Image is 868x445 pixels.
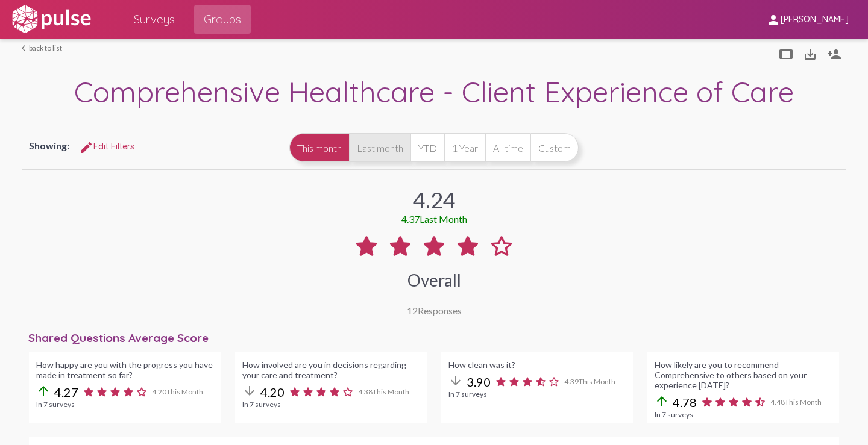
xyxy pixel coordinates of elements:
[766,13,781,27] mat-icon: person
[242,359,420,380] div: How involved are you in decisions regarding your care and treatment?
[22,45,29,52] mat-icon: arrow_back_ios
[36,359,213,380] div: How happy are you with the progress you have made in treatment so far?
[673,395,697,409] span: 4.78
[54,385,78,399] span: 4.27
[407,270,461,290] div: Overall
[655,394,669,408] mat-icon: arrow_upward
[798,42,822,66] button: Download
[69,135,144,157] button: Edit FiltersEdit Filters
[770,397,822,406] span: 4.48
[79,141,134,152] span: Edit Filters
[29,140,69,151] span: Showing:
[166,387,203,396] span: This Month
[579,377,615,386] span: This Month
[448,390,626,399] div: In 7 surveys
[655,359,832,390] div: How likely are you to recommend Comprehensive to others based on your experience [DATE]?
[803,47,817,61] mat-icon: Download
[827,47,841,61] mat-icon: Person
[756,8,858,30] button: [PERSON_NAME]
[564,377,615,386] span: 4.39
[444,133,485,162] button: 1 Year
[779,47,793,61] mat-icon: tablet
[289,133,349,162] button: This month
[349,133,410,162] button: Last month
[194,5,251,34] a: Groups
[260,385,285,399] span: 4.20
[124,5,184,34] a: Surveys
[467,375,491,389] span: 3.90
[420,213,467,225] span: Last Month
[134,8,175,30] span: Surveys
[22,43,62,52] a: back to list
[655,410,832,419] div: In 7 surveys
[413,187,456,213] div: 4.24
[774,42,798,66] button: tablet
[358,387,409,396] span: 4.38
[401,213,467,225] div: 4.37
[407,305,418,316] span: 12
[448,373,463,388] mat-icon: arrow_downward
[36,400,213,409] div: In 7 surveys
[36,384,51,398] mat-icon: arrow_upward
[781,14,849,25] span: [PERSON_NAME]
[28,331,846,345] div: Shared Questions Average Score
[242,384,257,398] mat-icon: arrow_downward
[485,133,530,162] button: All time
[448,359,626,370] div: How clean was it?
[242,400,420,409] div: In 7 surveys
[530,133,579,162] button: Custom
[785,397,822,406] span: This Month
[22,73,846,113] div: Comprehensive Healthcare - Client Experience of Care
[822,42,846,66] button: Person
[407,305,462,316] div: Responses
[410,133,444,162] button: YTD
[373,387,409,396] span: This Month
[79,140,93,155] mat-icon: Edit Filters
[204,8,241,30] span: Groups
[10,4,93,34] img: white-logo.svg
[152,387,203,396] span: 4.20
